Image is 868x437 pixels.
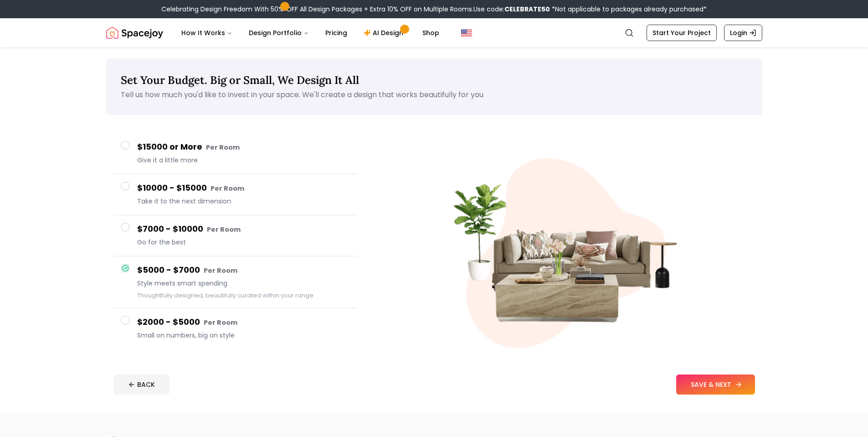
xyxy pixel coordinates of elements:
button: $15000 or More Per RoomGive it a little more [113,133,357,174]
small: Per Room [211,184,244,193]
h4: $10000 - $15000 [137,182,349,195]
small: Thoughtfully designed, beautifully curated within your range [137,291,313,299]
b: CELEBRATE50 [504,5,550,14]
button: $7000 - $10000 Per RoomGo for the best [113,215,357,256]
button: $10000 - $15000 Per RoomTake it to the next dimension [113,174,357,215]
nav: Global [106,18,762,47]
span: Go for the best [137,238,349,247]
h4: $7000 - $10000 [137,223,349,236]
img: United States [461,27,472,38]
button: How It Works [174,24,240,42]
span: *Not applicable to packages already purchased* [550,5,707,14]
small: Per Room [204,266,237,275]
a: AI Design [356,24,413,42]
a: Spacejoy [106,24,163,42]
span: Use code: [473,5,550,14]
a: Shop [415,24,447,42]
span: Set Your Budget. Big or Small, We Design It All [121,73,359,87]
span: Take it to the next dimension [137,197,349,206]
h4: $2000 - $5000 [137,316,349,329]
nav: Main [174,24,447,42]
a: Pricing [318,24,354,42]
button: BACK [113,375,169,395]
p: Tell us how much you'd like to invest in your space. We'll create a design that works beautifully... [121,89,748,100]
span: Style meets smart spending [137,279,349,288]
h4: $5000 - $7000 [137,264,349,277]
small: Per Room [204,318,237,327]
a: Login [724,25,762,41]
small: Per Room [207,225,241,234]
button: $5000 - $7000 Per RoomStyle meets smart spendingThoughtfully designed, beautifully curated within... [113,256,357,308]
div: Celebrating Design Freedom With 50% OFF All Design Packages + Extra 10% OFF on Multiple Rooms. [161,5,707,14]
button: SAVE & NEXT [676,375,755,395]
button: $2000 - $5000 Per RoomSmall on numbers, big on style [113,308,357,349]
span: Small on numbers, big on style [137,331,349,340]
button: Design Portfolio [241,24,316,42]
small: Per Room [206,143,240,152]
a: Start Your Project [647,25,717,41]
span: Give it a little more [137,156,349,165]
img: Spacejoy Logo [106,24,163,42]
h4: $15000 or More [137,140,349,154]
